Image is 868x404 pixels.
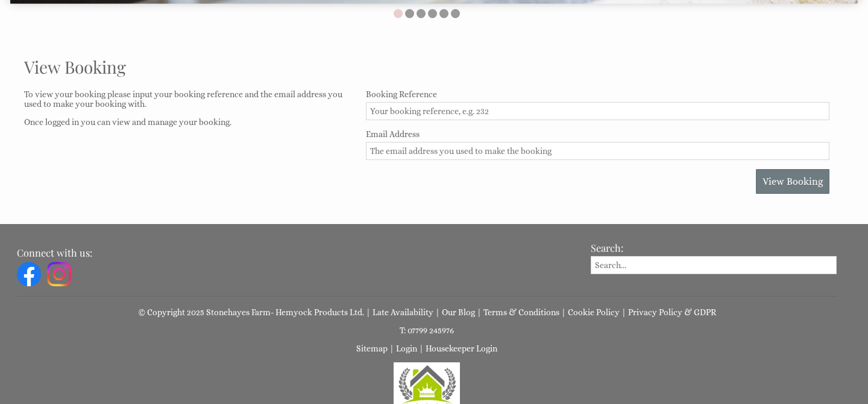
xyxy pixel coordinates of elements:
span: | [419,344,424,353]
a: Sitemap [356,344,388,353]
a: Terms & Conditions [483,307,559,317]
p: To view your booking please input your booking reference and the email address you used to make y... [24,89,351,109]
label: Booking Reference [366,89,829,99]
span: | [477,307,482,317]
a: Late Availability [373,307,433,317]
button: View Booking [756,169,829,194]
img: Facebook [17,262,41,286]
a: Housekeeper Login [426,344,497,353]
input: Search... [591,256,837,274]
span: | [561,307,566,317]
a: Login [396,344,417,353]
p: Once logged in you can view and manage your booking. [24,117,351,127]
span: | [435,307,440,317]
a: Our Blog [442,307,475,317]
span: | [366,307,371,317]
span: View Booking [763,176,823,187]
a: Cookie Policy [568,307,620,317]
input: Your booking reference, e.g. 232 [366,102,829,120]
h1: View Booking [24,56,829,78]
span: | [389,344,394,353]
h3: Search: [591,241,837,254]
a: © Copyright 2025 Stonehayes Farm- Hemyock Products Ltd. [138,307,364,317]
label: Email Address [366,129,829,139]
a: Privacy Policy & GDPR [628,307,716,317]
span: | [621,307,626,317]
img: Instagram [47,262,71,286]
input: The email address you used to make the booking [366,142,829,160]
h3: Connect with us: [17,246,574,259]
a: T: 07799 245976 [400,325,454,335]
